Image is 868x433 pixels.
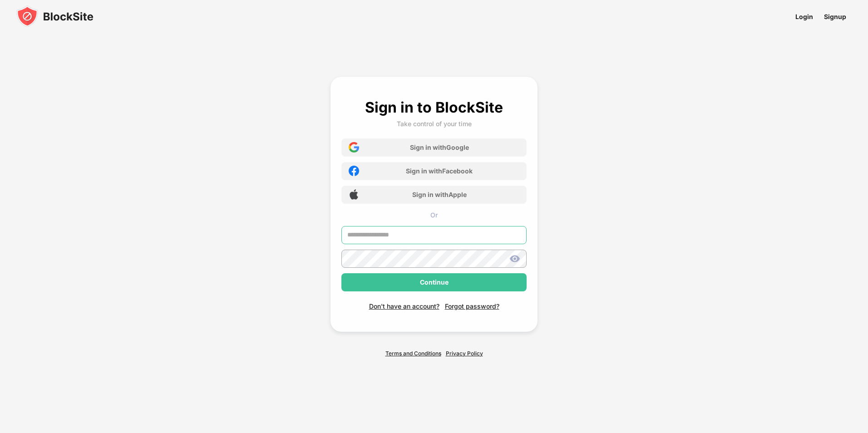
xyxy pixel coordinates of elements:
[790,6,819,27] a: Login
[385,350,441,357] a: Terms and Conditions
[349,189,359,200] img: apple-icon.png
[410,143,469,151] div: Sign in with Google
[819,6,852,27] a: Signup
[406,167,473,175] div: Sign in with Facebook
[420,279,449,286] div: Continue
[412,191,467,198] div: Sign in with Apple
[446,350,483,357] a: Privacy Policy
[365,98,503,116] div: Sign in to BlockSite
[16,5,94,27] img: blocksite-icon-black.svg
[369,302,439,310] div: Don't have an account?
[445,302,499,310] div: Forgot password?
[509,253,520,264] img: show-password.svg
[397,120,472,128] div: Take control of your time
[349,142,359,153] img: google-icon.png
[349,166,359,176] img: facebook-icon.png
[341,211,527,219] div: Or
